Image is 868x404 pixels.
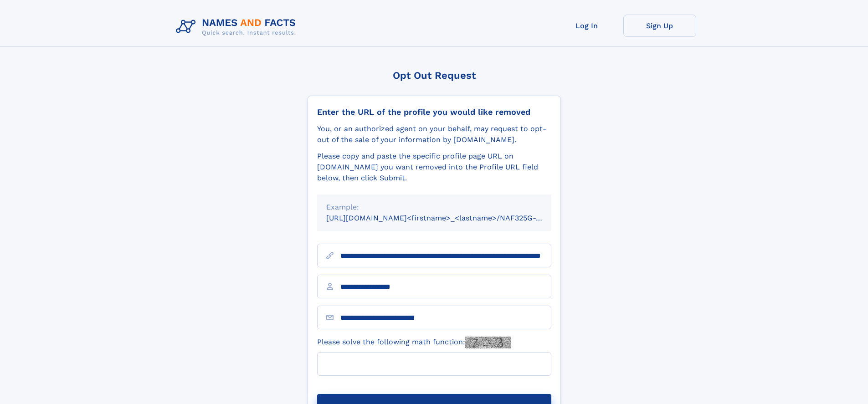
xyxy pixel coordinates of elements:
div: Example: [326,202,542,213]
div: Opt Out Request [308,70,561,81]
img: Logo Names and Facts [172,15,303,39]
small: [URL][DOMAIN_NAME]<firstname>_<lastname>/NAF325G-xxxxxxxx [326,214,569,222]
a: Sign Up [623,15,696,37]
div: You, or an authorized agent on your behalf, may request to opt-out of the sale of your informatio... [317,123,551,145]
a: Log In [550,15,623,37]
div: Enter the URL of the profile you would like removed [317,107,551,117]
label: Please solve the following math function: [317,337,511,348]
div: Please copy and paste the specific profile page URL on [DOMAIN_NAME] you want removed into the Pr... [317,151,551,184]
